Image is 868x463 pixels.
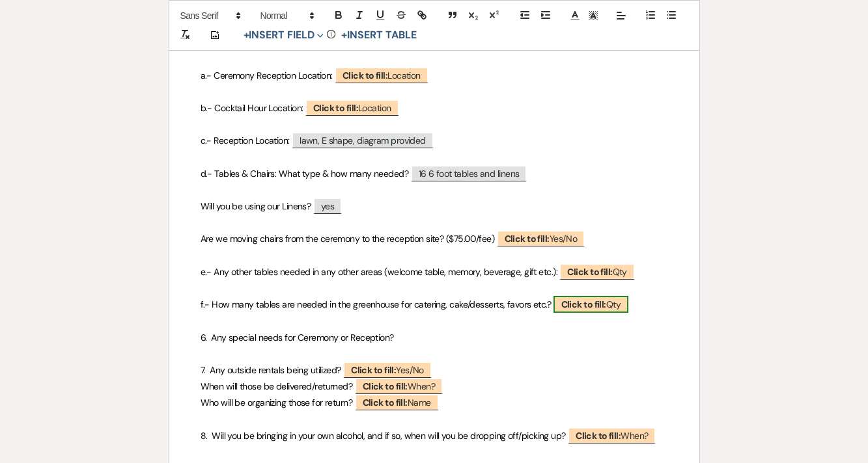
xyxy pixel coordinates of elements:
[411,165,527,181] span: 16 6 foot tables and linens
[341,30,347,40] span: +
[343,70,387,81] b: Click to fill:
[505,233,550,245] b: Click to fill:
[355,394,439,410] span: Name
[201,233,495,245] span: Are we moving chairs from the ceremony to the reception site? ($75.00/fee)
[612,8,630,23] span: Alignment
[559,263,635,280] span: Qty
[255,8,318,23] span: Header Formats
[201,364,341,376] span: 7. Any outside rentals being utilized?
[305,99,399,116] span: Location
[568,427,656,443] span: When?
[201,266,557,278] span: e.- Any other tables needed in any other areas (welcome table, memory, beverage, gift etc.):
[335,67,428,83] span: Location
[351,364,396,376] b: Click to fill:
[355,378,443,394] span: When?
[292,132,434,148] span: lawn, E shape, diagram provided
[313,102,358,114] b: Click to fill:
[201,380,353,392] span: When will those be delivered/returned?
[584,8,602,23] span: Text Background Color
[566,8,584,23] span: Text Color
[201,168,409,179] span: d.- Tables & Chairs: What type & how many needed?
[313,198,342,214] span: yes
[561,298,606,310] b: Click to fill:
[343,362,432,378] span: Yes/No
[201,332,394,343] span: 6. Any special needs for Ceremony or Reception?
[576,430,621,442] b: Click to fill:
[553,296,629,313] span: Qty
[201,102,303,114] span: b.- Cocktail Hour Location:
[244,30,249,40] span: +
[497,230,585,246] span: Yes/No
[201,430,566,442] span: 8. Will you be bringing in your own alcohol, and if so, when will you be dropping off/picking up?
[363,397,408,408] b: Click to fill:
[201,70,333,81] span: a.- Ceremony Reception Location:
[201,200,311,212] span: Will you be using our Linens?
[239,27,329,43] button: Insert Field
[363,380,408,392] b: Click to fill:
[201,298,552,310] span: f.- How many tables are needed in the greenhouse for catering, cake/desserts, favors etc.?
[567,266,612,278] b: Click to fill:
[201,135,290,146] span: c.- Reception Location:
[337,27,421,43] button: +Insert Table
[201,397,353,408] span: Who will be organizing those for return?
